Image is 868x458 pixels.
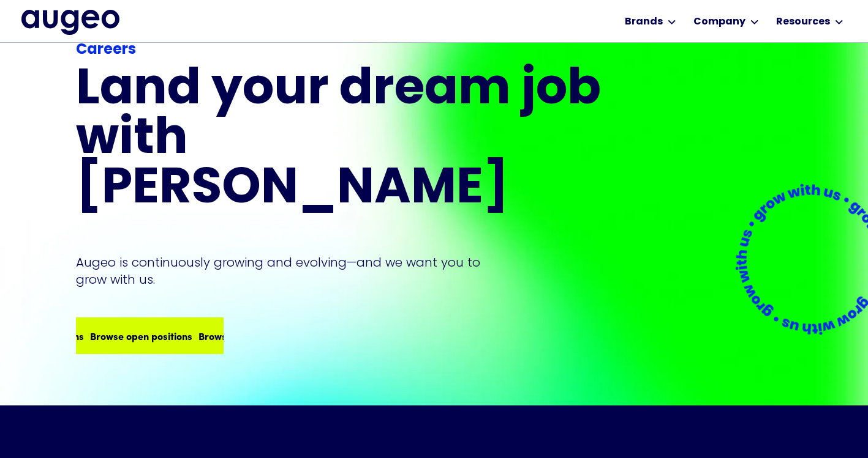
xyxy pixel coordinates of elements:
[21,10,119,34] img: Augeo's full logo in midnight blue.
[76,317,224,354] a: Browse open positionsBrowse open positions
[76,254,497,288] p: Augeo is continuously growing and evolving—and we want you to grow with us.
[625,15,663,29] div: Brands
[776,15,830,29] div: Resources
[21,10,119,34] a: home
[76,43,136,57] strong: Careers
[693,15,745,29] div: Company
[59,328,161,343] div: Browse open positions
[76,66,605,215] h1: Land your dream job﻿ with [PERSON_NAME]
[167,328,270,343] div: Browse open positions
